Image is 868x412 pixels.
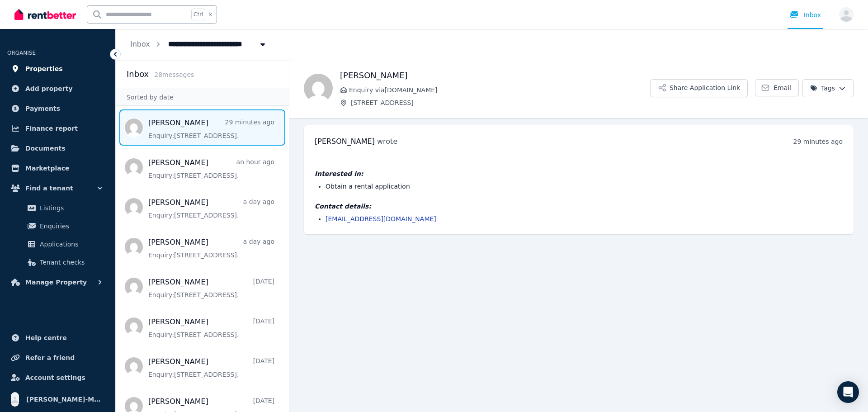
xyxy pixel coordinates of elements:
[315,169,843,178] h4: Interested in:
[116,89,289,106] div: Sorted by date
[11,235,104,253] a: Applications
[340,69,650,82] h1: [PERSON_NAME]
[774,83,791,92] span: Email
[7,99,108,118] a: Payments
[25,163,69,174] span: Marketplace
[26,394,104,405] span: [PERSON_NAME]-May [PERSON_NAME]
[40,203,101,213] span: Listings
[25,83,73,94] span: Add property
[650,79,748,97] button: Share Application Link
[7,119,108,137] a: Finance report
[7,179,108,197] button: Find a tenant
[14,8,76,21] img: RentBetter
[25,277,87,288] span: Manage Property
[148,197,274,220] a: [PERSON_NAME]a day agoEnquiry:[STREET_ADDRESS].
[7,159,108,177] a: Marketplace
[793,138,843,145] time: 29 minutes ago
[25,183,73,194] span: Find a tenant
[25,103,60,114] span: Payments
[25,63,63,74] span: Properties
[25,143,66,154] span: Documents
[7,369,108,387] a: Account settings
[7,329,108,347] a: Help centre
[25,352,75,363] span: Refer a friend
[304,74,333,103] img: Chloe
[148,277,274,299] a: [PERSON_NAME][DATE]Enquiry:[STREET_ADDRESS].
[789,10,821,19] div: Inbox
[148,118,274,140] a: [PERSON_NAME]29 minutes agoEnquiry:[STREET_ADDRESS].
[127,68,149,81] h2: Inbox
[7,80,108,98] a: Add property
[130,40,150,48] a: Inbox
[148,356,274,379] a: [PERSON_NAME][DATE]Enquiry:[STREET_ADDRESS].
[755,79,799,96] a: Email
[377,137,397,146] span: wrote
[25,332,67,343] span: Help centre
[40,221,101,232] span: Enquiries
[148,237,274,260] a: [PERSON_NAME]a day agoEnquiry:[STREET_ADDRESS].
[325,182,843,191] li: Obtain a rental application
[837,381,859,403] div: Open Intercom Messenger
[11,217,104,235] a: Enquiries
[25,123,78,134] span: Finance report
[7,60,108,78] a: Properties
[802,79,854,97] button: Tags
[154,71,194,78] span: 28 message s
[315,202,843,211] h4: Contact details:
[148,317,274,339] a: [PERSON_NAME][DATE]Enquiry:[STREET_ADDRESS].
[40,257,101,268] span: Tenant checks
[25,372,85,383] span: Account settings
[11,199,104,217] a: Listings
[7,349,108,367] a: Refer a friend
[148,157,274,180] a: [PERSON_NAME]an hour agoEnquiry:[STREET_ADDRESS].
[116,29,282,60] nav: Breadcrumb
[40,239,101,250] span: Applications
[315,137,375,146] span: [PERSON_NAME]
[351,98,650,107] span: [STREET_ADDRESS]
[810,84,835,93] span: Tags
[325,215,436,223] a: [EMAIL_ADDRESS][DOMAIN_NAME]
[7,139,108,157] a: Documents
[11,253,104,271] a: Tenant checks
[349,85,650,95] span: Enquiry via [DOMAIN_NAME]
[191,9,205,20] span: Ctrl
[7,273,108,291] button: Manage Property
[209,11,212,18] span: k
[7,50,36,56] span: ORGANISE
